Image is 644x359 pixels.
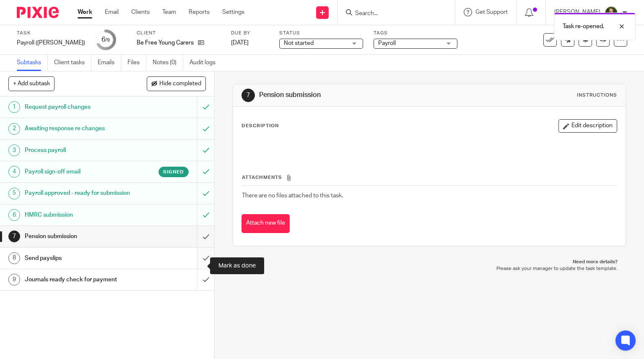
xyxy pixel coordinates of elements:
[241,123,279,129] p: Description
[25,187,134,199] h1: Payroll approved - ready for submission
[8,231,20,242] div: 7
[147,76,206,91] button: Hide completed
[17,30,85,37] label: Task
[558,119,617,133] button: Edit description
[153,55,183,71] a: Notes (0)
[159,81,201,87] span: Hide completed
[8,144,20,156] div: 3
[222,8,244,16] a: Settings
[25,230,134,243] h1: Pension submission
[25,252,134,265] h1: Send payslips
[8,166,20,178] div: 4
[378,40,396,46] span: Payroll
[105,38,110,42] small: /9
[8,252,20,264] div: 8
[279,30,363,37] label: Status
[25,122,134,135] h1: Awaiting response re changes
[17,55,48,71] a: Subtasks
[241,265,618,272] p: Please ask your manager to update the task template.
[54,55,91,71] a: Client tasks
[8,188,20,199] div: 5
[231,40,249,46] span: [DATE]
[17,39,85,47] div: Payroll (Louise)
[25,101,134,113] h1: Request payroll changes
[25,144,134,157] h1: Process payroll
[17,7,59,18] img: Pixie
[190,55,222,71] a: Audit logs
[241,214,290,233] button: Attach new file
[131,8,150,16] a: Clients
[241,259,618,265] p: Need more details?
[242,175,282,180] span: Attachments
[25,273,134,286] h1: Journals ready check for payment
[17,39,85,47] div: Payroll ([PERSON_NAME])
[162,8,176,16] a: Team
[189,8,210,16] a: Reports
[163,168,184,176] span: Signed
[101,35,110,45] div: 6
[105,8,119,16] a: Email
[8,101,20,113] div: 1
[242,193,343,199] span: There are no files attached to this task.
[605,6,618,19] img: U9kDOIcY.jpeg
[137,30,221,37] label: Client
[8,274,20,286] div: 9
[137,39,194,47] p: Be Free Young Carers
[284,40,314,46] span: Not started
[563,22,604,31] p: Task re-opened.
[98,55,121,71] a: Emails
[78,8,92,16] a: Work
[8,209,20,221] div: 6
[241,89,255,102] div: 7
[231,30,269,37] label: Due by
[25,165,134,178] h1: Payroll sign-off email
[8,76,55,91] button: + Add subtask
[259,91,447,100] h1: Pension submission
[127,55,146,71] a: Files
[577,92,617,99] div: Instructions
[25,209,134,221] h1: HMRC submission
[8,123,20,135] div: 2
